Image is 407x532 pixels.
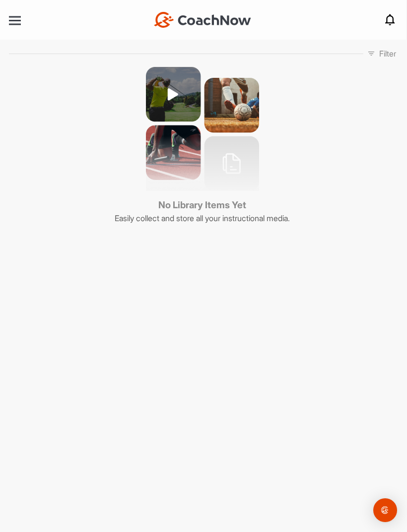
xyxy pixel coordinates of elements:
[379,48,396,59] p: Filter
[373,498,397,522] div: Open Intercom Messenger
[115,198,290,212] h3: No Library Items Yet
[146,67,259,191] img: no media
[115,212,290,224] p: Easily collect and store all your instructional media.
[154,12,251,28] img: CoachNow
